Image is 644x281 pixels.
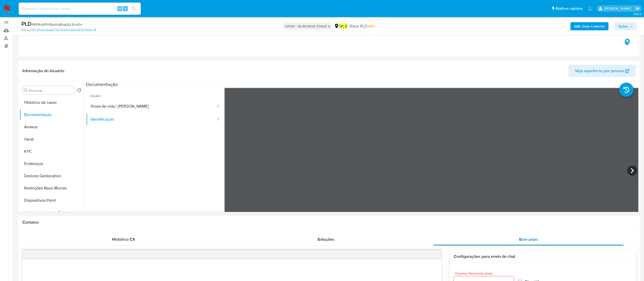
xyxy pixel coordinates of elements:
b: AML Data Collector [574,22,605,30]
span: Ações [618,22,628,30]
span: Alt [118,6,122,11]
span: s [125,6,126,11]
a: 9fce50edbe76576d3cfc564d63b1054e [36,28,96,32]
h3: Configurações para envio de chat [454,254,632,259]
span: Soluções [318,236,334,242]
button: Ações [615,22,637,30]
p: OPEN - IN REVIEW STAGE II [283,23,332,30]
button: Retornar ao pedido padrão [77,88,81,94]
button: Geral [20,133,83,145]
span: Risco PLD: [350,23,375,29]
span: Bate-papo [519,236,538,242]
a: Sair [635,6,640,11]
span: Esperar Resposta (dias) [455,272,515,275]
button: Devices Geolocation [20,170,83,182]
p: juliane.miranda@mercadolivre.com [604,6,633,11]
span: # BFBxMFH9bohABoa0j1LSu40n [32,22,82,27]
span: 3.163.0 [633,12,641,16]
h1: Informação do Usuário [22,68,64,73]
input: Pesquise usuários ou casos... [19,5,141,12]
b: PLD [21,20,32,28]
input: Procurar [29,88,73,93]
button: KYC [20,145,83,158]
button: Restrições Novo Mundo [20,182,83,194]
button: Dispositivos Point [20,194,83,207]
button: Histórico de casos [20,96,83,109]
button: AML Data Collector [570,22,609,30]
button: Endereços [20,158,83,170]
span: Atalhos rápidos [555,6,583,11]
button: Procurar [24,88,28,92]
button: Documentação [20,109,83,121]
span: MID [368,23,375,29]
button: Veja aparência por pessoa [568,65,636,77]
button: Anexos [20,121,83,133]
span: Veja aparência por pessoa [575,65,624,77]
a: Notificações [588,6,592,11]
em: MLB [339,23,348,29]
button: search-icon [128,5,139,12]
h1: Contatos [22,220,636,225]
button: Adiantamentos de Dinheiro [20,207,83,219]
span: Histórico CX [112,236,135,242]
b: Person ID [21,28,35,32]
